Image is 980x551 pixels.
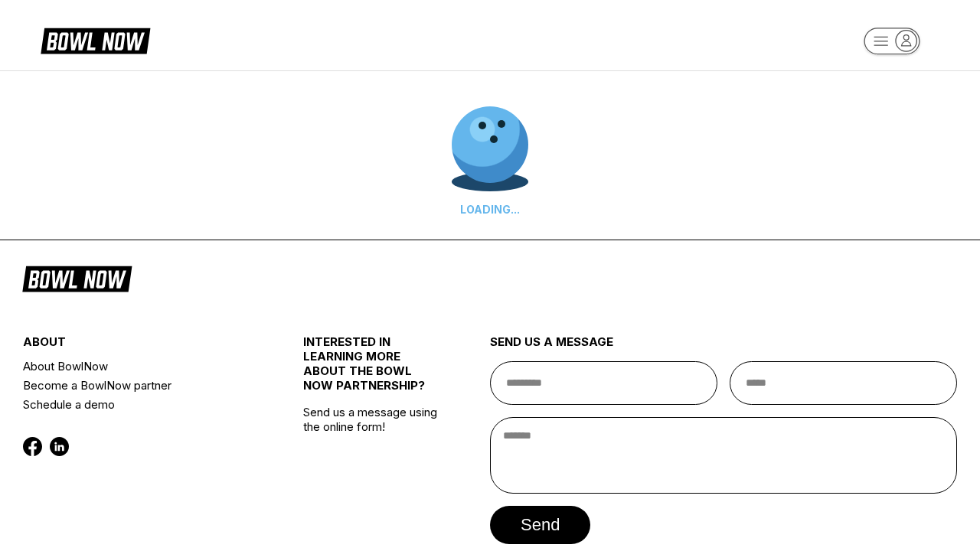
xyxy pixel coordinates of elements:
[452,203,528,216] div: LOADING...
[23,334,256,357] div: about
[490,506,590,544] button: send
[303,334,443,405] div: INTERESTED IN LEARNING MORE ABOUT THE BOWL NOW PARTNERSHIP?
[23,376,256,395] a: Become a BowlNow partner
[23,395,256,414] a: Schedule a demo
[23,357,256,376] a: About BowlNow
[490,334,957,361] div: send us a message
